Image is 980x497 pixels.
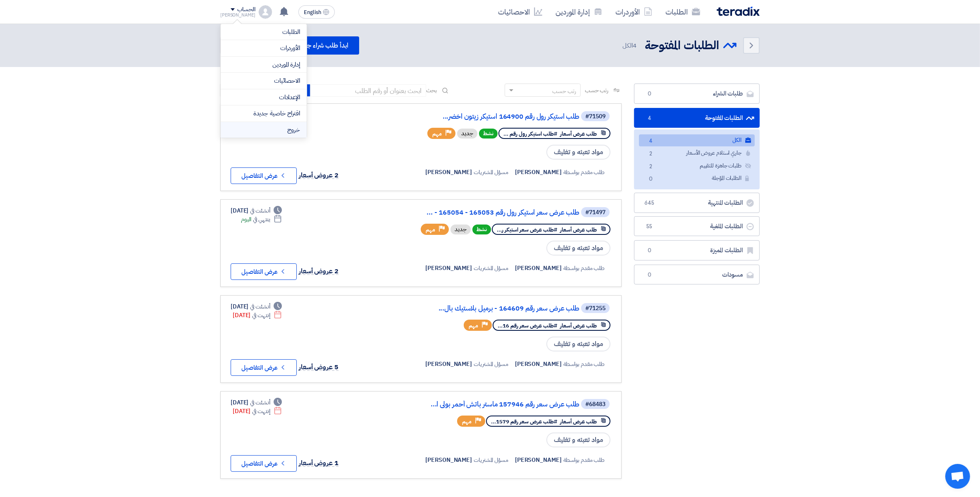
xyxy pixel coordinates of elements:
span: 1 عروض أسعار [299,458,339,468]
span: 2 عروض أسعار [299,170,339,180]
span: [PERSON_NAME] [425,168,472,177]
a: الكل [639,134,755,146]
a: الطلبات المفتوحة4 [634,108,760,128]
a: طلب عرض سعر رقم 164609 - برميل بلاستيك بال... [414,305,579,312]
span: مواد تعبئه و تغليف [546,145,610,160]
button: عرض التفاصيل [231,263,297,280]
span: طلب عرض أسعار [560,226,597,234]
span: 55 [644,222,654,231]
div: Open chat [945,464,970,489]
span: مهم [462,418,472,425]
button: عرض التفاصيل [231,455,297,472]
span: نشط [479,129,498,139]
a: ابدأ طلب شراء جديد [287,36,359,55]
div: [DATE] [233,311,282,320]
a: الطلبات المميزة0 [634,240,760,260]
a: إدارة الموردين [549,2,609,22]
span: [PERSON_NAME] [515,264,562,272]
a: طلب عرض سعر استيكر رول رقم 165053 - 165054 - ... [414,209,579,216]
span: 0 [644,271,654,279]
span: 2 عروض أسعار [299,266,339,276]
a: الإعدادات [227,93,300,102]
div: [DATE] [231,398,282,407]
div: #71255 [585,306,606,311]
span: مهم [426,226,435,234]
a: طلب عرض سعر رقم 157946 ماستر باتش أحمر بولى ا... [414,401,579,408]
span: 0 [644,90,654,98]
span: مسؤل المشتريات [474,168,508,177]
span: طلب عرض أسعار [560,130,597,138]
span: رتب حسب [585,86,608,95]
span: [PERSON_NAME] [515,168,562,177]
span: طلب عرض أسعار [560,418,597,425]
span: English [304,10,321,15]
span: مواد تعبئه و تغليف [546,432,610,447]
div: جديد [451,225,471,234]
span: [PERSON_NAME] [425,264,472,272]
img: profile_test.png [259,5,272,19]
button: عرض التفاصيل [231,167,297,184]
span: طلب مقدم بواسطة [563,456,605,464]
span: 4 [644,114,654,122]
span: مسؤل المشتريات [474,456,508,464]
span: ينتهي في [253,215,270,224]
span: أنشئت في [250,302,270,311]
span: [PERSON_NAME] [515,456,562,464]
a: الاحصائيات [227,76,300,86]
span: أنشئت في [250,398,270,407]
a: الطلبات المنتهية645 [634,193,760,213]
a: طلبات جاهزة للتقييم [639,160,755,172]
span: 645 [644,199,654,207]
li: خروج [221,122,307,138]
img: Teradix logo [717,7,760,16]
span: إنتهت في [252,311,270,320]
a: الطلبات [659,2,707,22]
a: الاحصائيات [491,2,549,22]
div: [PERSON_NAME] [220,13,255,17]
span: أنشئت في [250,206,270,215]
span: [PERSON_NAME] [425,456,472,464]
a: جاري استلام عروض الأسعار [639,147,755,159]
span: 0 [646,175,656,184]
a: الأوردرات [227,43,300,53]
span: [PERSON_NAME] [515,360,562,368]
span: 2 [646,150,656,158]
h2: الطلبات المفتوحة [645,38,719,54]
a: مسودات0 [634,265,760,285]
span: مهم [432,130,442,138]
span: #طلب عرض سعر رقم 16... [498,322,557,330]
input: ابحث بعنوان أو رقم الطلب [310,84,426,97]
span: بحث [426,86,437,95]
a: الأوردرات [609,2,659,22]
span: نشط [472,225,491,234]
span: طلب عرض أسعار [560,322,597,330]
span: طلب مقدم بواسطة [563,168,605,177]
div: #71497 [585,210,606,215]
div: اليوم [241,215,282,224]
span: مسؤل المشتريات [474,360,508,368]
div: جديد [457,129,477,139]
span: مواد تعبئه و تغليف [546,241,610,256]
div: الحساب [237,6,255,13]
a: اقتراح خاصية جديدة [227,109,300,118]
a: طلب استيكر رول رقم 164900 استيكر زيتون اخضر... [414,113,579,120]
div: #71509 [585,114,606,119]
span: الكل [622,41,638,50]
span: #طلب عرض سعر استيكر ر... [497,226,557,234]
span: 2 [646,162,656,171]
div: [DATE] [233,407,282,416]
span: 5 عروض أسعار [299,362,339,372]
span: 4 [646,137,656,146]
span: مهم [469,322,478,330]
span: [PERSON_NAME] [425,360,472,368]
a: الطلبات [227,27,300,37]
button: عرض التفاصيل [231,359,297,376]
button: English [298,5,335,19]
div: رتب حسب [552,87,576,96]
div: [DATE] [231,302,282,311]
span: #طلب استيكر رول رقم ... [503,130,557,138]
a: الطلبات الملغية55 [634,216,760,237]
span: مواد تعبئه و تغليف [546,337,610,351]
span: #طلب عرض سعر رقم 1579... [491,418,557,425]
a: طلبات الشراء0 [634,84,760,104]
